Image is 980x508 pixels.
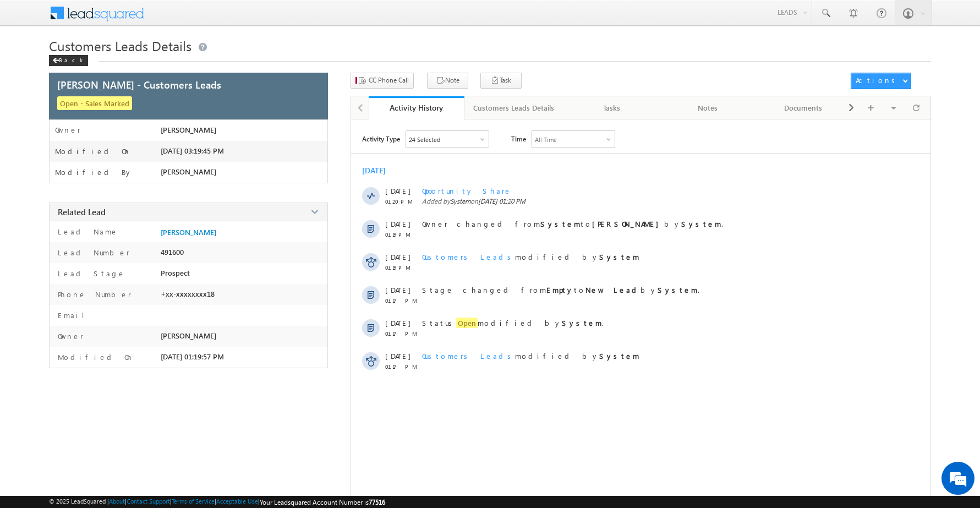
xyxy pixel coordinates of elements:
button: Actions [851,73,911,89]
div: Activity History [377,102,456,113]
span: Open [456,318,478,328]
strong: System [599,351,639,360]
span: [DATE] [385,186,410,195]
span: 01:19 PM [385,264,418,271]
a: Contact Support [127,498,170,505]
div: Documents [765,101,842,114]
a: About [109,498,125,505]
span: 01:17 PM [385,330,418,337]
strong: System [658,285,698,294]
strong: System [562,318,602,327]
div: 24 Selected [409,136,440,143]
span: [PERSON_NAME] [161,125,216,134]
strong: New Lead [585,285,640,294]
span: Customers Leads [422,351,515,360]
label: Owner [55,125,81,134]
label: Owner [55,331,84,341]
span: [PERSON_NAME] [161,167,216,176]
label: Modified On [55,147,131,156]
span: [PERSON_NAME] [161,331,216,340]
a: Acceptable Use [216,498,258,505]
a: Customers Leads Details [464,96,564,119]
span: System [450,197,470,205]
span: Customers Leads [422,252,515,261]
strong: System [599,252,639,261]
label: Lead Stage [55,269,125,278]
button: CC Phone Call [351,73,414,89]
label: Modified By [55,168,133,177]
span: 01:19 PM [385,231,418,238]
span: modified by [422,351,639,360]
div: Actions [856,75,899,85]
span: 01:17 PM [385,297,418,304]
span: Activity Type [362,130,400,147]
button: Note [427,73,468,89]
div: Back [49,55,88,66]
label: Phone Number [55,289,132,299]
a: Terms of Service [172,498,215,505]
label: Lead Number [55,248,130,257]
span: Opportunity Share [422,186,512,195]
span: 01:17 PM [385,363,418,370]
span: 491600 [161,248,184,256]
a: Documents [756,96,852,119]
span: [DATE] 03:19:45 PM [161,146,224,155]
span: [DATE] 01:19:57 PM [161,352,224,361]
a: Activity History [369,96,464,119]
div: Customers Leads Details [473,101,554,114]
span: © 2025 LeadSquared | | | | | [49,498,385,506]
div: Tasks [573,101,650,114]
span: [DATE] 01:20 PM [478,197,525,205]
span: [DATE] [385,285,410,294]
label: Modified On [55,352,134,362]
span: Prospect [161,269,190,277]
span: [DATE] [385,219,410,228]
strong: [PERSON_NAME] [592,219,664,228]
span: +xx-xxxxxxxx18 [161,289,215,298]
div: [DATE] [362,165,398,176]
span: Status modified by . [422,318,604,328]
div: All Time [535,136,557,143]
span: Customers Leads Details [49,37,191,54]
span: Your Leadsquared Account Number is [260,498,385,506]
span: [PERSON_NAME] - Customers Leads [57,78,221,91]
button: Task [480,73,522,89]
span: [DATE] [385,351,410,360]
span: Related Lead [58,206,106,217]
span: 77516 [369,498,385,506]
span: modified by [422,252,639,261]
span: Owner changed from to by . [422,219,723,228]
strong: System [681,219,721,228]
strong: System [540,219,581,228]
a: [PERSON_NAME] [161,228,216,237]
label: Email [55,310,93,320]
span: CC Phone Call [369,75,409,85]
a: Tasks [564,96,660,119]
div: Owner Changed,Status Changed,Stage Changed,Source Changed,Notes & 19 more.. [406,131,489,148]
span: Stage changed from to by . [422,285,699,294]
label: Lead Name [55,227,118,236]
strong: Empty [546,285,574,294]
span: Open - Sales Marked [57,96,132,110]
a: Notes [660,96,755,119]
span: 01:20 PM [385,198,418,205]
span: Added by on [422,197,877,205]
span: [DATE] [385,318,410,327]
span: [DATE] [385,252,410,261]
div: Notes [669,101,746,114]
span: Time [511,130,526,147]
